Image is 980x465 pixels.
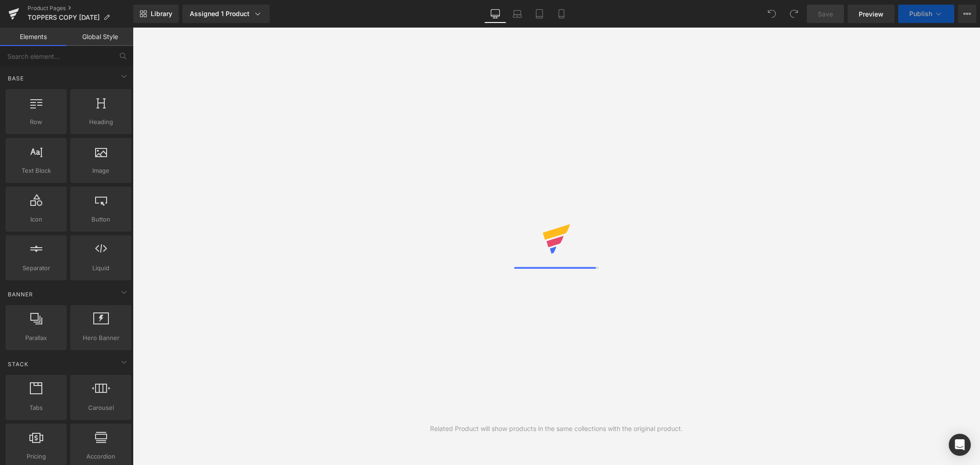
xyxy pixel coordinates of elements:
[73,166,129,176] span: Image
[8,263,64,273] span: Separator
[8,166,64,176] span: Text Block
[7,360,29,369] span: Stack
[73,117,129,127] span: Heading
[190,9,262,18] div: Assigned 1 Product
[8,215,64,224] span: Icon
[958,5,976,23] button: More
[484,5,506,23] a: Desktop
[28,14,100,21] span: TOPPERS COPY [DATE]
[909,10,932,17] span: Publish
[8,333,64,343] span: Parallax
[151,10,172,18] span: Library
[8,117,64,127] span: Row
[73,452,129,461] span: Accordion
[7,74,25,83] span: Base
[848,5,895,23] a: Preview
[898,5,954,23] button: Publish
[73,215,129,224] span: Button
[785,5,803,23] button: Redo
[67,28,133,46] a: Global Style
[133,5,179,23] a: New Library
[73,403,129,413] span: Carousel
[949,434,971,456] div: Open Intercom Messenger
[430,424,683,434] div: Related Product will show products in the same collections with the original product.
[28,5,133,12] a: Product Pages
[73,333,129,343] span: Hero Banner
[8,403,64,413] span: Tabs
[73,263,129,273] span: Liquid
[506,5,528,23] a: Laptop
[818,9,833,19] span: Save
[859,9,884,19] span: Preview
[7,290,34,299] span: Banner
[763,5,781,23] button: Undo
[550,5,572,23] a: Mobile
[8,452,64,461] span: Pricing
[528,5,550,23] a: Tablet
